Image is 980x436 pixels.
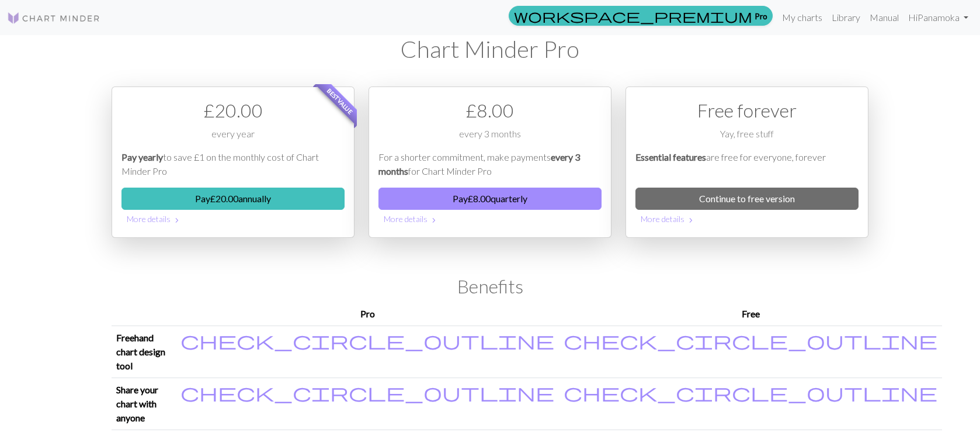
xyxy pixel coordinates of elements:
[172,214,182,226] span: chevron_right
[635,210,859,228] button: More details
[777,6,827,29] a: My charts
[121,127,345,150] div: every year
[559,302,942,326] th: Free
[121,96,345,124] div: £ 20.00
[827,6,865,29] a: Library
[121,151,163,162] em: Pay yearly
[121,188,345,210] button: Pay£20.00annually
[635,188,859,210] a: Continue to free version
[180,331,554,350] i: Included
[180,383,554,402] i: Included
[112,275,868,297] h2: Benefits
[429,214,439,226] span: chevron_right
[564,329,937,351] span: check_circle_outline
[378,96,602,124] div: £ 8.00
[635,151,706,162] em: Essential features
[378,210,602,228] button: More details
[116,383,171,425] p: Share your chart with anyone
[7,11,100,25] img: Logo
[378,127,602,150] div: every 3 months
[564,383,937,402] i: Included
[369,86,611,238] div: Payment option 2
[378,188,602,210] button: Pay£8.00quarterly
[509,6,773,26] a: Pro
[112,35,868,63] h1: Chart Minder Pro
[180,381,554,403] span: check_circle_outline
[903,6,973,29] a: HiPanamoka
[315,77,365,126] span: Best value
[116,331,171,373] p: Freehand chart design tool
[121,150,345,178] p: to save £1 on the monthly cost of Chart Minder Pro
[635,150,859,178] p: are free for everyone, forever
[625,86,868,238] div: Free option
[635,96,859,124] div: Free forever
[378,150,602,178] p: For a shorter commitment, make payments for Chart Minder Pro
[176,302,559,326] th: Pro
[564,331,937,350] i: Included
[686,214,696,226] span: chevron_right
[514,8,752,24] span: workspace_premium
[635,127,859,150] div: Yay, free stuff
[564,381,937,403] span: check_circle_outline
[180,329,554,351] span: check_circle_outline
[112,86,355,238] div: Payment option 1
[865,6,903,29] a: Manual
[121,210,345,228] button: More details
